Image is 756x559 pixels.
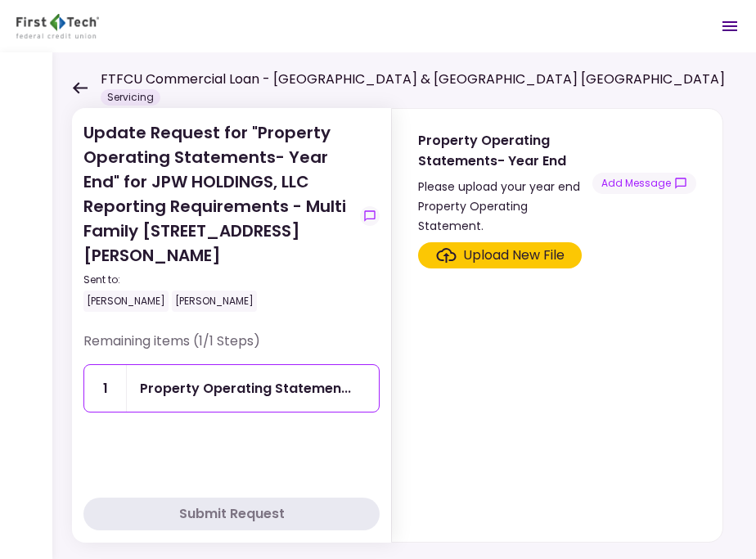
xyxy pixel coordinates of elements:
div: Update Request for "Property Operating Statements- Year End" for JPW HOLDINGS, LLC Reporting Requ... [83,120,353,312]
div: Upload New File [463,246,565,265]
div: Property Operating Statements- Year End [140,378,351,399]
span: Click here to upload the required document [418,242,582,268]
h1: FTFCU Commercial Loan - [GEOGRAPHIC_DATA] & [GEOGRAPHIC_DATA] [GEOGRAPHIC_DATA] [101,70,725,89]
div: Property Operating Statements- Year End [418,130,592,171]
div: 1 [84,365,127,412]
div: Submit Request [179,504,285,524]
button: show-messages [360,206,380,226]
button: show-messages [592,173,696,194]
div: Property Operating Statements- Year EndPlease upload your year end Property Operating Statement.s... [391,108,723,543]
div: [PERSON_NAME] [172,291,257,312]
button: Submit Request [83,498,380,530]
div: Remaining items (1/1 Steps) [83,331,380,364]
button: Open menu [710,7,749,46]
div: Please upload your year end Property Operating Statement. [418,177,592,236]
div: Sent to: [83,273,353,287]
a: 1Property Operating Statements- Year End [83,364,380,412]
div: [PERSON_NAME] [83,291,169,312]
div: Servicing [101,89,160,106]
img: Partner icon [16,14,99,38]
